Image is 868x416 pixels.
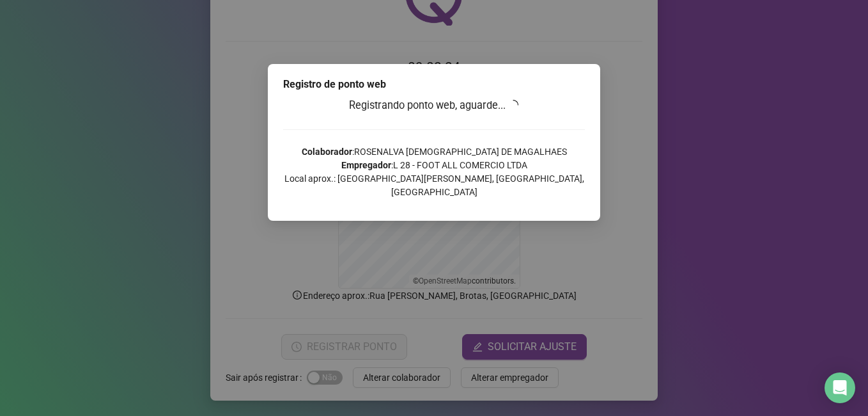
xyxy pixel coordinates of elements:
h3: Registrando ponto web, aguarde... [283,97,585,114]
strong: Empregador [341,160,391,170]
strong: Colaborador [302,147,352,157]
p: : ROSENALVA [DEMOGRAPHIC_DATA] DE MAGALHAES : L 28 - FOOT ALL COMERCIO LTDA Local aprox.: [GEOGRA... [283,145,585,199]
div: Open Intercom Messenger [825,372,855,403]
span: loading [508,100,518,110]
div: Registro de ponto web [283,77,585,92]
